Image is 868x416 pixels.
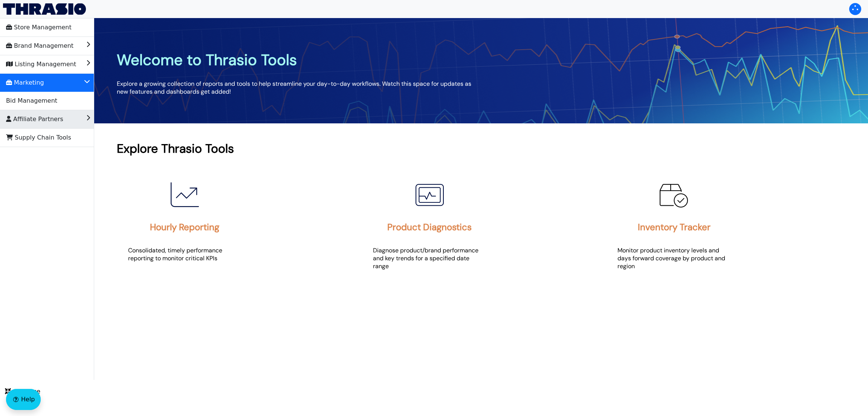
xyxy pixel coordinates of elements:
[387,221,472,233] h2: Product Diagnostics
[606,165,849,287] a: Inventory Tracker IconInventory TrackerMonitor product inventory levels and days forward coverage...
[655,176,693,214] img: Inventory Tracker Icon
[21,395,35,404] span: Help
[166,176,203,214] img: Hourly Reporting Icon
[362,165,605,287] a: Product Diagnostics IconProduct DiagnosticsDiagnose product/brand performance and key trends for ...
[617,246,730,270] p: Monitor product inventory levels and days forward coverage by product and region
[6,389,41,410] button: Help floatingactionbutton
[6,132,71,144] span: Supply Chain Tools
[3,3,86,15] img: Thrasio Logo
[6,58,76,70] span: Listing Management
[373,246,486,270] p: Diagnose product/brand performance and key trends for a specified date range
[150,221,219,233] h2: Hourly Reporting
[6,21,72,33] span: Store Management
[6,113,63,125] span: Affiliate Partners
[6,77,44,89] span: Marketing
[638,221,711,233] h2: Inventory Tracker
[117,50,481,70] h1: Welcome to Thrasio Tools
[117,80,481,96] p: Explore a growing collection of reports and tools to help streamline your day-to-day workflows. W...
[6,95,57,107] span: Bid Management
[5,387,40,396] span: Collapse
[411,176,448,214] img: Product Diagnostics Icon
[117,165,360,279] a: Hourly Reporting IconHourly ReportingConsolidated, timely performance reporting to monitor critic...
[128,246,241,262] p: Consolidated, timely performance reporting to monitor critical KPIs
[117,141,845,156] h1: Explore Thrasio Tools
[6,40,73,52] span: Brand Management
